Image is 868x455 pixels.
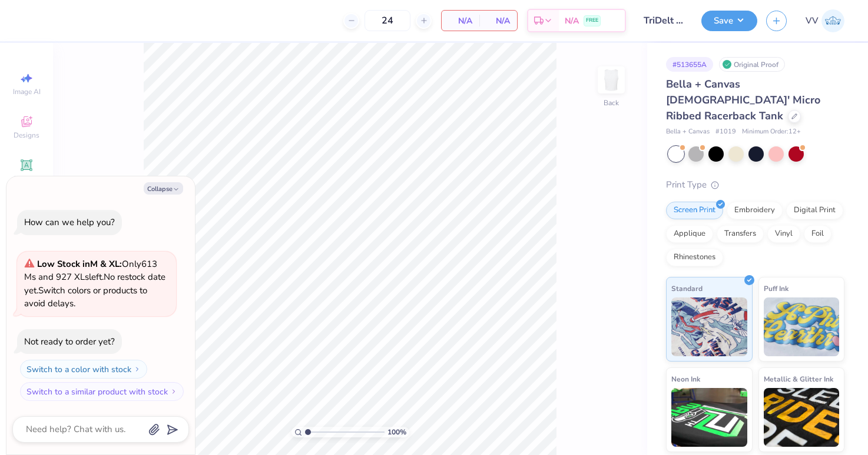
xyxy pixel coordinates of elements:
[666,225,713,243] div: Applique
[764,373,833,385] span: Metallic & Glitter Ink
[767,225,800,243] div: Vinyl
[666,57,713,72] div: # 513655A
[24,216,115,228] div: How can we help you?
[821,9,844,32] img: Via Villanueva
[671,282,703,295] span: Standard
[666,77,820,123] span: Bella + Canvas [DEMOGRAPHIC_DATA]' Micro Ribbed Racerback Tank
[20,382,184,401] button: Switch to a similar product with stock
[586,16,598,25] span: FREE
[565,15,579,27] span: N/A
[24,258,165,310] span: Only 613 Ms and 927 XLs left. Switch colors or products to avoid delays.
[727,202,783,219] div: Embroidery
[666,127,710,137] span: Bella + Canvas
[666,249,723,266] div: Rhinestones
[387,427,406,437] span: 100 %
[24,271,165,296] span: No restock date yet.
[719,57,785,72] div: Original Proof
[134,366,141,373] img: Switch to a color with stock
[486,15,510,27] span: N/A
[764,282,789,295] span: Puff Ink
[604,98,619,108] div: Back
[20,360,147,379] button: Switch to a color with stock
[764,388,840,447] img: Metallic & Glitter Ink
[170,388,177,395] img: Switch to a similar product with stock
[666,202,723,219] div: Screen Print
[599,68,623,92] img: Back
[764,297,840,356] img: Puff Ink
[24,336,115,347] div: Not ready to order yet?
[671,297,747,356] img: Standard
[449,15,472,27] span: N/A
[14,131,39,140] span: Designs
[717,225,764,243] div: Transfers
[144,182,183,195] button: Collapse
[671,388,747,447] img: Neon Ink
[806,9,844,32] a: VV
[701,11,757,31] button: Save
[666,178,844,192] div: Print Type
[12,174,41,183] span: Add Text
[365,10,410,31] input: – –
[786,202,843,219] div: Digital Print
[13,87,41,96] span: Image AI
[635,9,693,32] input: Untitled Design
[671,373,700,385] span: Neon Ink
[804,225,831,243] div: Foil
[715,127,736,137] span: # 1019
[806,14,819,28] span: VV
[742,127,801,137] span: Minimum Order: 12 +
[37,258,122,270] strong: Low Stock in M & XL :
